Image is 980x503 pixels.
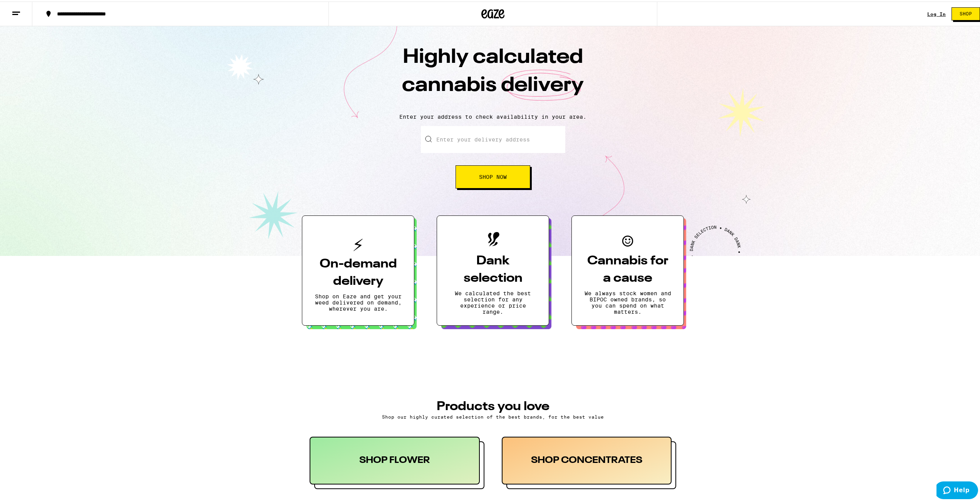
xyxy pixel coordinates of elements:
[960,10,972,15] span: Shop
[8,112,978,118] p: Enter your address to check availability in your area.
[584,251,671,286] h3: Cannabis for a cause
[479,173,507,178] span: Shop Now
[502,435,677,488] button: SHOP CONCENTRATES
[571,214,684,324] button: Cannabis for a causeWe always stock women and BIPOC owned brands, so you can spend on what matters.
[449,251,536,286] h3: Dank selection
[310,413,676,418] p: Shop our highly curated selection of the best brands, for the best value
[449,289,536,313] p: We calculated the best selection for any experience or price range.
[310,399,676,411] h3: PRODUCTS YOU LOVE
[927,10,946,15] div: Log In
[421,124,565,151] input: Enter your delivery address
[952,6,980,19] button: Shop
[310,435,484,488] button: SHOP FLOWER
[302,214,414,324] button: On-demand deliveryShop on Eaze and get your weed delivered on demand, wherever you are.
[502,435,672,483] div: SHOP CONCENTRATES
[315,292,402,310] p: Shop on Eaze and get your weed delivered on demand, wherever you are.
[358,42,628,106] h1: Highly calculated cannabis delivery
[315,254,402,289] h3: On-demand delivery
[437,214,549,324] button: Dank selectionWe calculated the best selection for any experience or price range.
[584,289,671,313] p: We always stock women and BIPOC owned brands, so you can spend on what matters.
[936,480,978,499] iframe: Opens a widget where you can find more information
[310,435,480,483] div: SHOP FLOWER
[456,164,530,187] button: Shop Now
